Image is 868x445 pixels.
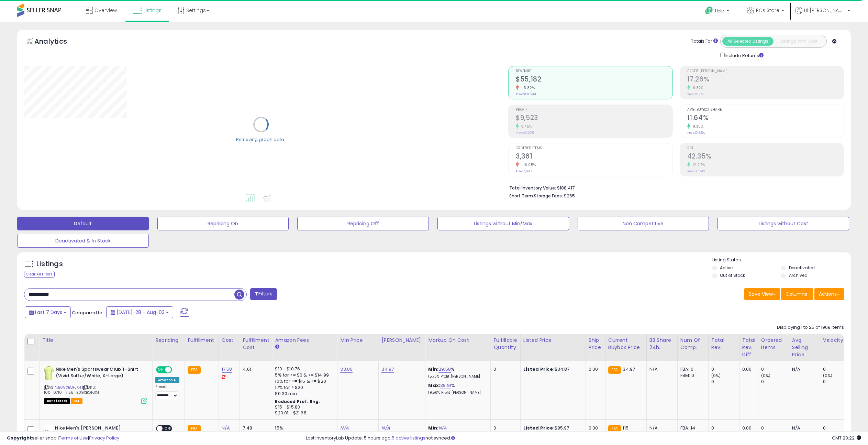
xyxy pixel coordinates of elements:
[72,310,103,316] span: Compared to:
[516,131,534,135] small: Prev: $9,205
[687,146,844,150] span: ROI
[789,272,808,278] label: Archived
[36,259,63,269] h5: Listings
[519,124,532,129] small: 3.45%
[493,425,515,431] div: 0
[711,425,739,431] div: 0
[715,8,724,14] span: Help
[781,288,813,300] button: Columns
[437,217,569,230] button: Listings without Min/Max
[56,366,139,381] b: Nike Men's Sportswear Club T-Shirt (Vivid Sulfur/White, X-Large)
[17,217,149,230] button: Default
[155,377,179,383] div: Amazon AI
[687,152,844,162] h2: 42.35%
[340,425,348,432] a: N/A
[7,435,119,442] div: seller snap | |
[680,337,705,351] div: Num of Comp.
[523,337,583,344] div: Listed Price
[275,372,332,378] div: 5% for >= $0 & <= $14.99
[711,379,739,385] div: 0
[814,288,844,300] button: Actions
[823,366,851,372] div: 0
[578,217,709,230] button: Non Competitive
[222,366,232,373] a: 17.58
[691,38,718,45] div: Totals For
[786,291,807,297] span: Columns
[44,398,70,404] span: All listings that are currently out of stock and unavailable for purchase on Amazon
[589,425,600,431] div: 0.00
[94,7,117,14] span: Overview
[687,114,844,123] h2: 11.64%
[516,146,672,150] span: Ordered Items
[705,6,713,15] i: Get Help
[275,391,332,397] div: $0.30 min
[509,185,556,191] b: Total Inventory Value:
[680,372,703,379] div: FBM: 0
[243,366,267,372] div: 4.61
[523,366,580,372] div: $34.87
[687,92,703,96] small: Prev: 15.71%
[720,265,733,271] label: Active
[649,366,672,372] div: N/A
[7,435,32,441] strong: Copyright
[243,425,267,431] div: 7.48
[516,152,672,162] h2: 3,361
[89,435,119,441] a: Privacy Policy
[171,367,182,373] span: OFF
[715,51,772,59] div: Include Returns
[106,306,173,318] button: [DATE]-28 - Aug-03
[428,337,488,344] div: Markup on Cost
[516,75,672,85] h2: $55,182
[823,425,851,431] div: 0
[608,425,621,433] small: FBA
[516,92,536,96] small: Prev: $58,594
[222,337,237,344] div: Cost
[155,337,182,344] div: Repricing
[761,425,789,431] div: 0
[649,337,675,351] div: BB Share 24h.
[773,37,824,46] button: Listings With Cost
[523,425,580,431] div: $85.97
[381,425,390,432] a: N/A
[44,366,147,403] div: ASIN:
[712,257,851,263] p: Listing States:
[42,337,149,344] div: Title
[188,337,215,344] div: Fulfillment
[58,384,81,390] a: B09XBQFJX4
[306,435,861,442] div: Last InventoryLab Update: 5 hours ago, not synced.
[792,366,815,372] div: N/A
[608,366,621,374] small: FBA
[381,337,422,344] div: [PERSON_NAME]
[687,131,705,135] small: Prev: 10.65%
[516,114,672,123] h2: $9,523
[17,234,149,248] button: Deactivated & In Stock
[742,425,753,431] div: 0.00
[792,337,817,358] div: Avg Selling Price
[823,379,851,385] div: 0
[690,162,705,167] small: 12.22%
[623,366,635,372] span: 34.97
[680,425,703,431] div: FBA: 14
[275,384,332,391] div: 17% for > $20
[687,169,705,173] small: Prev: 37.74%
[608,337,644,351] div: Current Buybox Price
[428,374,485,379] p: 15.76% Profit [PERSON_NAME]
[722,37,774,46] button: All Selected Listings
[690,124,704,129] small: 9.30%
[823,373,833,378] small: (0%)
[340,366,353,373] a: 33.00
[340,337,376,344] div: Min Price
[275,378,332,384] div: 10% for >= $15 & <= $20
[720,272,745,278] label: Out of Stock
[649,425,672,431] div: N/A
[516,169,532,173] small: Prev: 4,047
[236,136,286,142] div: Retrieving graph data..
[438,366,451,373] a: 29.58
[687,75,844,85] h2: 17.26%
[428,382,440,389] b: Max:
[44,425,53,439] img: 3176a-rKZ0L._SL40_.jpg
[275,404,332,410] div: $15 - $15.83
[250,288,277,300] button: Filters
[275,399,320,404] b: Reduced Prof. Rng.
[761,366,789,372] div: 0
